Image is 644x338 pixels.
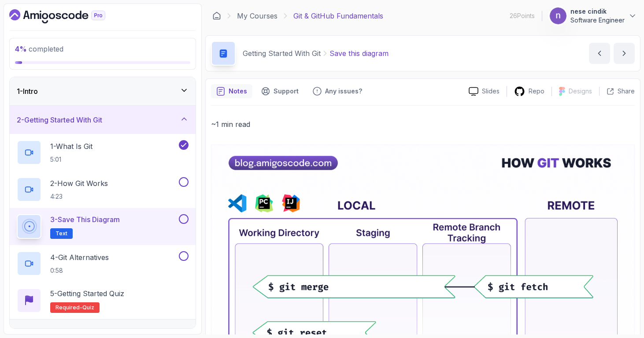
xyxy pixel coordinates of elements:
[570,7,625,16] p: nese cindik
[256,84,304,98] button: Support button
[15,45,63,53] span: completed
[237,11,278,21] a: My Courses
[329,48,389,59] p: Save this diagram
[50,252,109,263] p: 4 - Git Alternatives
[307,84,367,98] button: Feedback button
[599,87,635,96] button: Share
[325,87,362,96] p: Any issues?
[212,11,221,20] a: Dashboard
[9,9,126,23] a: Dashboard
[56,230,67,237] span: Text
[510,11,535,20] p: 26 Points
[211,118,635,130] p: ~1 min read
[211,84,252,98] button: notes button
[50,192,108,201] p: 4:23
[17,251,189,276] button: 4-Git Alternatives0:58
[17,86,38,97] h3: 1 - Intro
[293,11,383,21] p: Git & GitHub Fundamentals
[50,141,93,152] p: 1 - What Is Git
[10,106,196,134] button: 2-Getting Started With Git
[82,304,94,311] span: quiz
[50,266,109,275] p: 0:58
[17,177,189,202] button: 2-How Git Works4:23
[549,7,637,25] button: user profile imagenese cindikSoftware Engineer
[462,87,507,96] a: Slides
[50,178,108,189] p: 2 - How Git Works
[56,304,82,311] span: Required-
[17,288,189,313] button: 5-Getting Started QuizRequired-quiz
[17,115,102,125] h3: 2 - Getting Started With Git
[570,16,625,25] p: Software Engineer
[274,87,299,96] p: Support
[50,288,124,299] p: 5 - Getting Started Quiz
[229,87,247,96] p: Notes
[507,86,551,97] a: Repo
[618,87,635,96] p: Share
[589,43,610,64] button: previous content
[50,155,93,164] p: 5:01
[15,45,27,53] span: 4 %
[243,48,321,59] p: Getting Started With Git
[10,77,196,105] button: 1-Intro
[614,43,635,64] button: next content
[550,7,566,24] img: user profile image
[50,214,120,225] p: 3 - Save this diagram
[529,87,544,96] p: Repo
[17,214,189,239] button: 3-Save this diagramText
[17,140,189,165] button: 1-What Is Git5:01
[482,87,500,96] p: Slides
[569,87,592,96] p: Designs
